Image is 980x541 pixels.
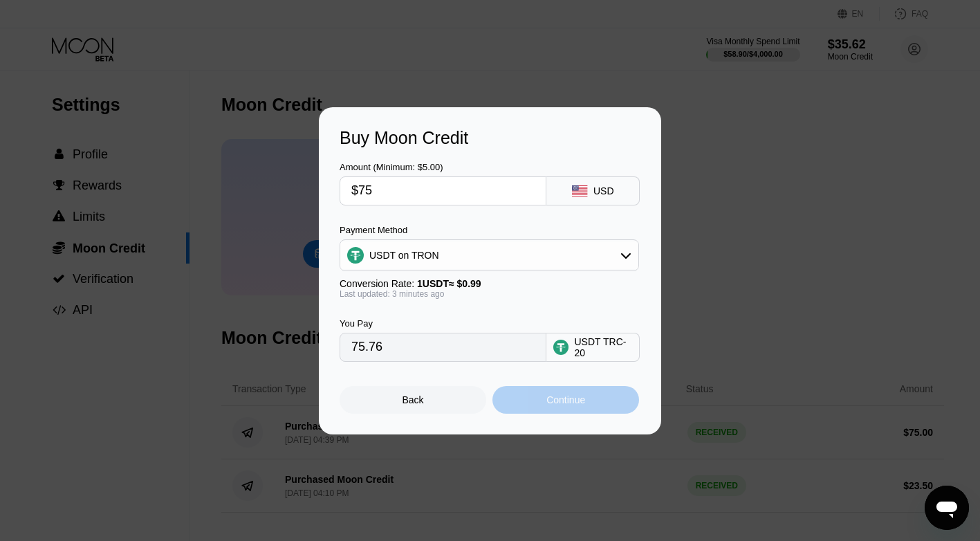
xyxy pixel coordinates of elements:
[340,289,639,299] div: Last updated: 3 minutes ago
[492,386,639,414] div: Continue
[340,278,639,289] div: Conversion Rate:
[340,128,640,148] div: Buy Moon Credit
[417,278,481,289] span: 1 USDT ≈ $0.99
[546,394,585,405] div: Continue
[340,318,546,329] div: You Pay
[340,241,638,269] div: USDT on TRON
[340,225,639,235] div: Payment Method
[351,177,535,205] input: $0.00
[340,162,546,172] div: Amount (Minimum: $5.00)
[340,386,486,414] div: Back
[574,336,632,358] div: USDT TRC-20
[925,486,969,530] iframe: Mesajlaşma penceresini başlatma düğmesi
[593,185,614,196] div: USD
[369,250,439,261] div: USDT on TRON
[403,394,424,405] div: Back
